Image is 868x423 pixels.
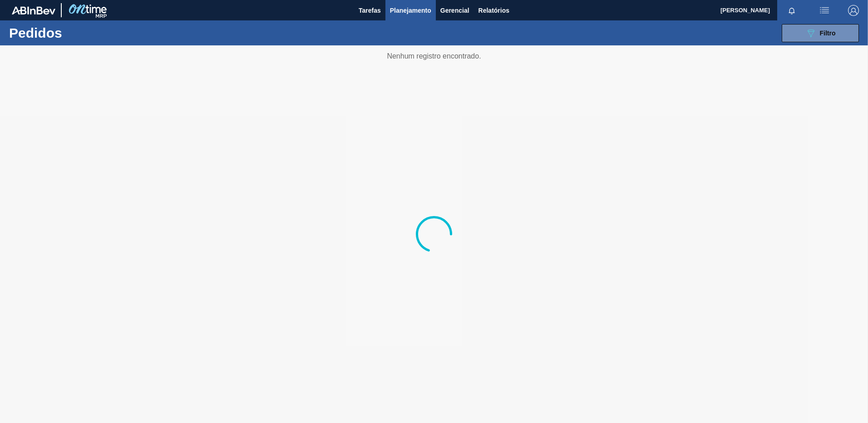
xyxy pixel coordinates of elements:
[820,30,836,37] span: Filtro
[12,6,55,15] img: TNhmsLtSVTkK8tSr43FrP2fwEKptu5GPRR3wAAAABJRU5ErkJggg==
[819,5,830,16] img: userActions
[848,5,859,16] img: Logout
[440,5,469,16] span: Gerencial
[782,24,859,42] button: Filtro
[359,5,381,16] span: Tarefas
[777,4,806,17] button: Notificações
[9,28,145,38] h1: Pedidos
[390,5,431,16] span: Planejamento
[478,5,509,16] span: Relatórios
